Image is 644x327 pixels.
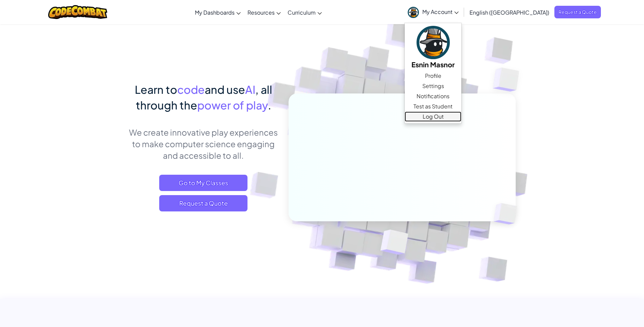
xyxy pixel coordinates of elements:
img: Overlap cubes [482,189,533,239]
span: AI [245,83,255,96]
a: Notifications [405,91,461,101]
a: Request a Quote [554,6,601,18]
span: code [177,83,205,96]
h5: Esnin Masnor [411,59,455,70]
img: avatar [408,7,419,18]
a: My Dashboards [191,3,244,21]
span: My Account [422,8,459,15]
span: and use [205,83,245,96]
span: . [268,98,271,112]
span: Learn to [135,83,177,96]
span: Resources [247,9,275,16]
a: Settings [405,81,461,91]
span: My Dashboards [195,9,235,16]
a: Esnin Masnor [405,25,461,71]
p: We create innovative play experiences to make computer science engaging and accessible to all. [129,126,278,161]
a: Go to My Classes [159,175,247,191]
a: Curriculum [284,3,325,21]
a: Resources [244,3,284,21]
span: power of play [197,98,268,112]
a: Profile [405,71,461,81]
a: My Account [404,1,462,23]
img: Overlap cubes [364,215,424,272]
span: Notifications [417,92,449,100]
img: avatar [417,26,450,59]
a: Test as Student [405,101,461,111]
a: Log Out [405,111,461,122]
a: Request a Quote [159,195,247,211]
span: Curriculum [288,9,316,16]
span: English ([GEOGRAPHIC_DATA]) [470,9,549,16]
img: CodeCombat logo [48,5,108,19]
img: Overlap cubes [479,51,538,108]
a: English ([GEOGRAPHIC_DATA]) [466,3,553,21]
